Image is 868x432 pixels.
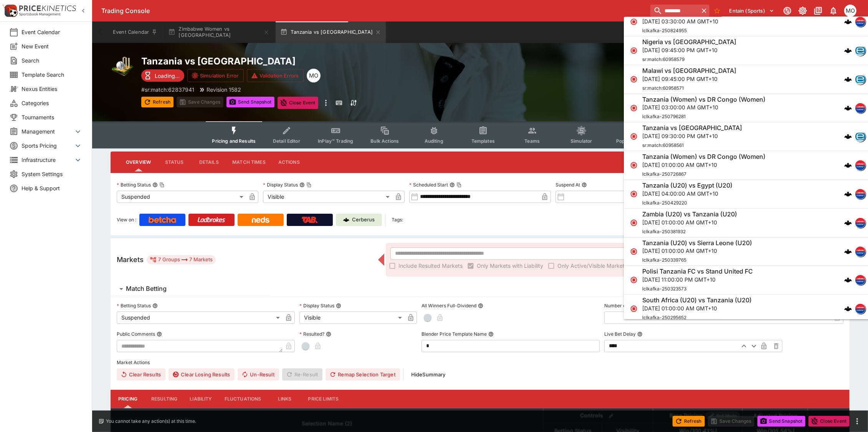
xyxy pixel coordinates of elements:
button: Match Betting [111,281,699,297]
button: Clear Losing Results [169,368,235,381]
span: Teams [524,138,540,144]
span: Template Search [21,71,83,79]
p: [DATE] 03:00:00 AM GMT+10 [642,103,765,111]
th: Controls [543,408,653,423]
img: betradar.png [855,46,865,56]
button: Overview [120,153,157,171]
label: Tags: [392,214,403,226]
span: Un-Result [238,368,279,381]
div: lclkafka [855,102,866,113]
div: lclkafka [855,275,866,285]
p: [DATE] 01:00:00 AM GMT+10 [642,161,765,169]
span: Include Resulted Markets [398,262,463,270]
svg: Closed [630,76,638,83]
span: System Settings [21,170,83,178]
button: Live Bet Delay [637,331,643,337]
div: Visible [299,312,404,324]
h6: Tanzania (U20) vs Sierra Leone (U20) [642,239,752,247]
button: Tanzania vs [GEOGRAPHIC_DATA] [276,21,386,43]
div: Suspended [117,191,246,203]
span: lclkafka-250339765 [642,257,686,263]
img: logo-cerberus.svg [844,76,852,83]
p: [DATE] 11:00:00 PM GMT+10 [642,275,753,284]
span: Bulk Actions [370,138,399,144]
div: cerberus [844,247,852,255]
label: Market Actions [117,357,843,368]
img: logo-cerberus.svg [844,190,852,198]
button: Betting StatusCopy To Clipboard [152,182,158,188]
button: Match Times [226,153,272,171]
span: sr:match:60958579 [642,56,684,62]
span: Search [21,56,83,64]
p: [DATE] 09:30:00 PM GMT+10 [642,132,742,140]
p: Live Bet Delay [604,331,636,337]
button: Clear Results [117,368,165,381]
div: cerberus [844,18,852,26]
div: Suspended [117,312,283,324]
button: Scheduled StartCopy To Clipboard [450,182,455,188]
span: lclkafka-250824955 [642,28,687,33]
span: New Event [21,42,83,50]
span: sr:match:60958571 [642,85,684,91]
span: Only Active/Visible Markets [557,262,627,270]
button: Event Calendar [108,21,162,43]
p: Blender Price Template Name [422,331,487,337]
button: Send Snapshot [757,416,805,427]
div: lclkafka [855,16,866,27]
svg: Closed [630,162,638,169]
h6: Tanzania (Women) vs DR Congo (Women) [642,95,765,103]
img: PriceKinetics Logo [2,3,18,18]
h6: Polisi Tanzania FC vs Stand United FC [642,267,753,275]
div: cerberus [844,219,852,227]
span: Templates [471,138,495,144]
svg: Closed [630,104,638,112]
button: Blender Price Template Name [488,331,494,337]
span: lclkafka-250295652 [642,315,686,320]
p: Betting Status [117,181,151,188]
svg: Closed [630,247,638,255]
button: Validation Errors [247,69,304,82]
img: Betcha [149,217,176,223]
button: Notifications [827,4,840,18]
span: Help & Support [21,184,83,192]
img: logo-cerberus.svg [844,305,852,313]
button: Simulation Error [187,69,244,82]
div: Mark O'Loughlan [307,69,321,82]
img: logo-cerberus.svg [844,133,852,140]
div: 7 Groups 7 Markets [150,255,213,264]
img: cricket.png [111,55,135,80]
button: Fluctuations [218,390,268,408]
span: lclkafka-250381932 [642,228,686,234]
button: Zimbabwe Women vs [GEOGRAPHIC_DATA] [164,21,274,43]
span: lclkafka-250323573 [642,286,686,292]
p: Cerberus [352,216,375,224]
button: Resulting [145,390,184,408]
div: lclkafka [855,189,866,200]
button: Display Status [336,303,341,308]
img: PriceKinetics [19,5,76,11]
svg: Closed [630,305,638,313]
button: more [853,417,862,426]
p: Scheduled Start [409,181,448,188]
span: Management [21,127,73,135]
span: Sports Pricing [21,142,73,150]
button: Details [192,153,226,171]
button: Links [268,390,302,408]
svg: Closed [630,18,638,26]
p: [DATE] 01:00:00 AM GMT+10 [642,247,752,255]
img: betradar.png [855,132,865,142]
p: [DATE] 01:00:00 AM GMT+10 [642,218,737,226]
button: Close Event [278,97,319,109]
svg: Closed [630,133,638,140]
button: Close Event [808,416,850,427]
div: cerberus [844,162,852,169]
span: Popular Bets [616,138,645,144]
img: lclkafka.png [855,103,865,113]
p: [DATE] 03:30:00 AM GMT+10 [642,17,779,25]
span: InPlay™ Trading [318,138,353,144]
p: [DATE] 09:45:00 PM GMT+10 [642,46,736,54]
div: cerberus [844,76,852,83]
button: Public Comments [157,331,162,337]
img: logo-cerberus.svg [844,104,852,112]
h6: Malawi vs [GEOGRAPHIC_DATA] [642,67,736,75]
